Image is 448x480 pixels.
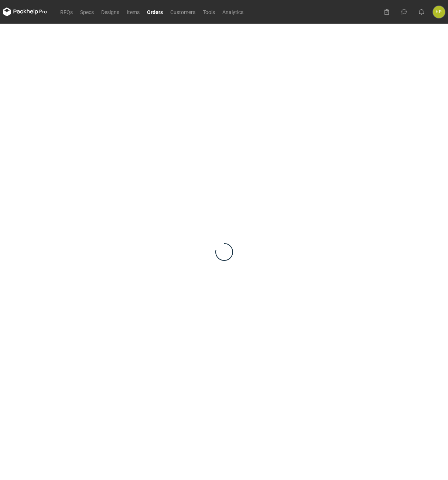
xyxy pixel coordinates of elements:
[123,7,143,16] a: Items
[433,6,445,18] button: ŁP
[143,7,167,16] a: Orders
[167,7,199,16] a: Customers
[3,7,47,16] svg: Packhelp Pro
[98,7,123,16] a: Designs
[219,7,247,16] a: Analytics
[57,7,76,16] a: RFQs
[433,6,445,18] div: Łukasz Postawa
[199,7,219,16] a: Tools
[76,7,98,16] a: Specs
